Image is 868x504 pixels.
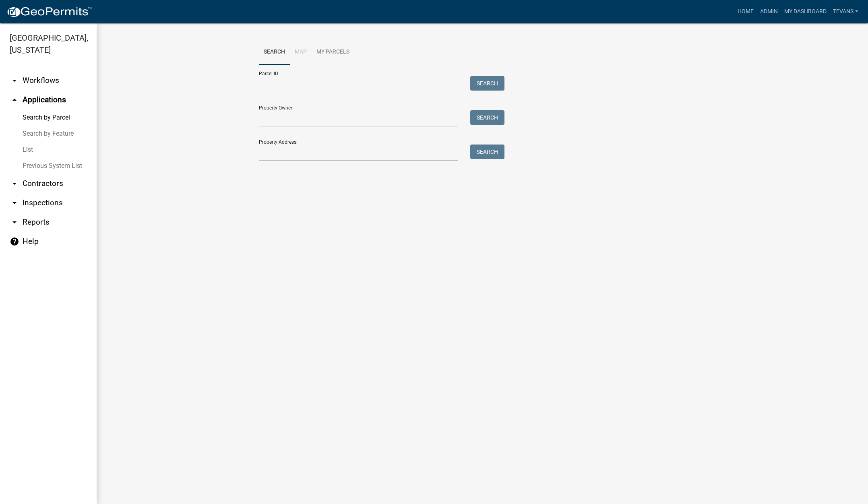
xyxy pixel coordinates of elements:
button: Search [470,110,504,125]
i: arrow_drop_down [10,198,19,208]
i: arrow_drop_down [10,76,19,85]
i: help [10,237,19,246]
a: tevans [830,4,862,19]
i: arrow_drop_up [10,95,19,105]
a: Admin [757,4,781,19]
i: arrow_drop_down [10,217,19,227]
a: Home [734,4,757,19]
a: My Dashboard [781,4,830,19]
a: My Parcels [312,39,354,65]
button: Search [470,145,504,159]
i: arrow_drop_down [10,179,19,188]
button: Search [470,76,504,91]
a: Search [259,39,290,65]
